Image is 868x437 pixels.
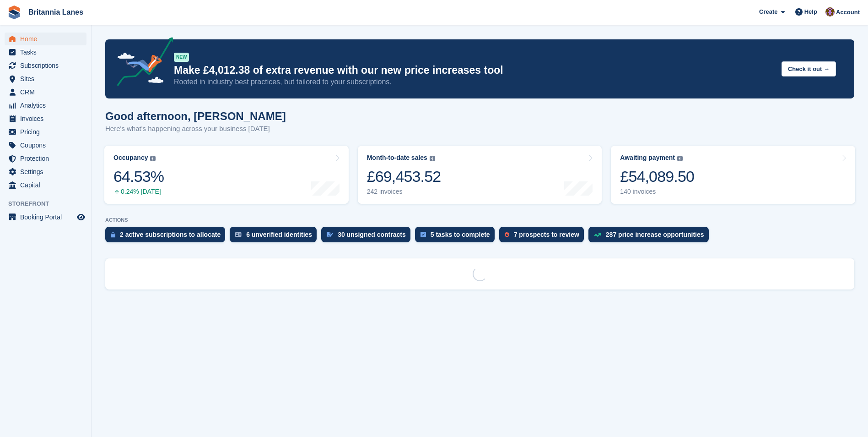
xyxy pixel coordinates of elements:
h1: Good afternoon, [PERSON_NAME] [105,110,286,122]
span: Capital [20,179,75,191]
span: Account [836,8,860,17]
div: 6 unverified identities [246,231,312,238]
img: Andy Collier [825,7,835,16]
div: 30 unsigned contracts [338,231,406,238]
img: stora-icon-8386f47178a22dfd0bd8f6a31ec36ba5ce8667c1dd55bd0f319d3a0aa187defe.svg [7,5,21,19]
a: menu [5,139,86,152]
a: menu [5,59,86,72]
img: price_increase_opportunities-93ffe204e8149a01c8c9dc8f82e8f89637d9d84a8eef4429ea346261dce0b2c0.svg [594,233,601,237]
a: menu [5,46,86,59]
a: Occupancy 64.53% 0.24% [DATE] [104,146,349,204]
a: menu [5,152,86,165]
img: task-75834270c22a3079a89374b754ae025e5fb1db73e45f91037f5363f120a921f8.svg [421,232,426,237]
p: ACTIONS [105,217,854,223]
a: menu [5,126,86,138]
p: Rooted in industry best practices, but tailored to your subscriptions. [174,77,774,87]
span: Invoices [20,112,75,125]
a: 287 price increase opportunities [588,227,713,247]
div: Month-to-date sales [367,154,427,162]
a: Month-to-date sales £69,453.52 242 invoices [358,146,602,204]
a: menu [5,33,86,45]
button: Check it out → [782,61,836,76]
div: 0.24% [DATE] [113,188,164,196]
span: Protection [20,152,75,165]
div: £54,089.50 [620,167,694,186]
img: icon-info-grey-7440780725fd019a000dd9b08b2336e03edf1995a4989e88bcd33f0948082b44.svg [430,156,435,161]
div: £69,453.52 [367,167,441,186]
span: Tasks [20,46,75,59]
span: Subscriptions [20,59,75,72]
a: 2 active subscriptions to allocate [105,227,230,247]
span: Booking Portal [20,211,75,224]
span: Sites [20,72,75,85]
div: 5 tasks to complete [431,231,490,238]
span: Home [20,33,75,45]
a: menu [5,179,86,191]
span: Pricing [20,126,75,138]
a: 7 prospects to review [499,227,588,247]
div: 2 active subscriptions to allocate [120,231,221,238]
a: 30 unsigned contracts [321,227,415,247]
a: Britannia Lanes [25,5,87,20]
img: price-adjustments-announcement-icon-8257ccfd72463d97f412b2fc003d46551f7dbcb40ab6d574587a9cd5c0d94... [109,37,173,89]
div: Awaiting payment [620,154,675,162]
span: Create [759,7,777,16]
a: menu [5,86,86,98]
p: Here's what's happening across your business [DATE] [105,124,286,134]
img: icon-info-grey-7440780725fd019a000dd9b08b2336e03edf1995a4989e88bcd33f0948082b44.svg [150,156,156,161]
a: 5 tasks to complete [415,227,499,247]
img: active_subscription_to_allocate_icon-d502201f5373d7db506a760aba3b589e785aa758c864c3986d89f69b8ff3... [111,232,115,238]
a: menu [5,165,86,178]
a: menu [5,211,86,224]
a: 6 unverified identities [230,227,321,247]
span: CRM [20,86,75,98]
a: menu [5,112,86,125]
span: Settings [20,165,75,178]
span: Help [804,7,817,16]
p: Make £4,012.38 of extra revenue with our new price increases tool [174,64,774,77]
img: icon-info-grey-7440780725fd019a000dd9b08b2336e03edf1995a4989e88bcd33f0948082b44.svg [677,156,683,161]
a: menu [5,99,86,112]
div: 140 invoices [620,188,694,196]
div: NEW [174,53,189,62]
div: 287 price increase opportunities [606,231,704,238]
span: Coupons [20,139,75,152]
a: Preview store [75,212,86,223]
span: Analytics [20,99,75,112]
div: 242 invoices [367,188,441,196]
img: contract_signature_icon-13c848040528278c33f63329250d36e43548de30e8caae1d1a13099fd9432cc5.svg [327,232,333,237]
a: Awaiting payment £54,089.50 140 invoices [611,146,855,204]
div: 7 prospects to review [514,231,579,238]
div: 64.53% [113,167,164,186]
img: prospect-51fa495bee0391a8d652442698ab0144808aea92771e9ea1ae160a38d050c398.svg [505,232,509,237]
span: Storefront [8,199,91,208]
a: menu [5,72,86,85]
img: verify_identity-adf6edd0f0f0b5bbfe63781bf79b02c33cf7c696d77639b501bdc392416b5a36.svg [235,232,242,237]
div: Occupancy [113,154,148,162]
